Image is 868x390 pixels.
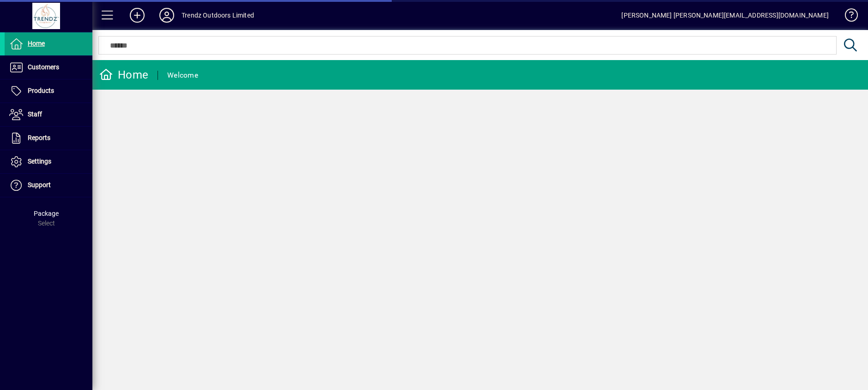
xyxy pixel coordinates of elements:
span: Support [28,181,51,189]
span: Staff [28,110,42,118]
button: Profile [152,7,182,24]
a: Customers [5,56,92,79]
span: Package [34,210,59,217]
span: Reports [28,134,50,141]
div: Welcome [167,68,198,83]
span: Settings [28,158,51,165]
a: Reports [5,127,92,150]
span: Customers [28,63,59,71]
a: Knowledge Base [838,2,856,32]
span: Products [28,87,54,94]
a: Products [5,79,92,103]
span: Home [28,40,45,47]
a: Settings [5,150,92,173]
a: Support [5,174,92,197]
div: Trendz Outdoors Limited [182,8,254,23]
div: Home [99,67,148,82]
div: [PERSON_NAME] [PERSON_NAME][EMAIL_ADDRESS][DOMAIN_NAME] [621,8,829,23]
a: Staff [5,103,92,126]
button: Add [122,7,152,24]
